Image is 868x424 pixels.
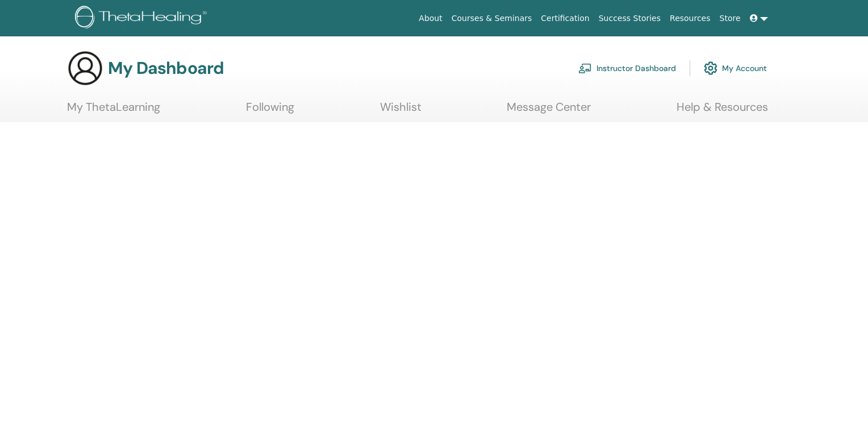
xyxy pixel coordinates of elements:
[108,58,224,78] h3: My Dashboard
[75,6,211,31] img: logo.png
[704,59,717,78] img: cog.svg
[414,8,446,29] a: About
[715,8,745,29] a: Store
[447,8,537,29] a: Courses & Seminars
[578,63,592,73] img: chalkboard-teacher.svg
[380,100,422,122] a: Wishlist
[704,56,767,81] a: My Account
[246,100,294,122] a: Following
[67,50,103,86] img: generic-user-icon.jpg
[67,100,160,122] a: My ThetaLearning
[536,8,594,29] a: Certification
[594,8,665,29] a: Success Stories
[578,56,676,81] a: Instructor Dashboard
[507,100,591,122] a: Message Center
[677,100,768,122] a: Help & Resources
[665,8,715,29] a: Resources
